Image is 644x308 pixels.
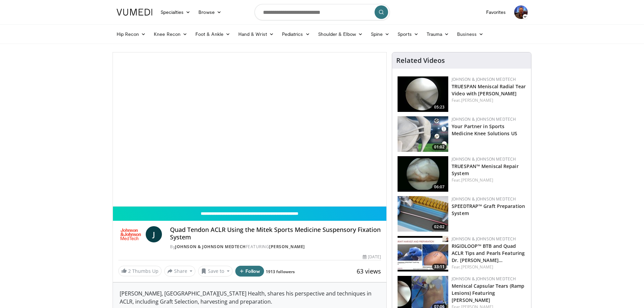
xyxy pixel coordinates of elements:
[452,163,519,176] a: TRUESPAN™ Meniscal Repair System
[164,266,196,277] button: Share
[452,123,517,137] a: Your Partner in Sports Medicine Knee Solutions US
[452,83,526,97] a: TRUESPAN Meniscal Radial Tear Video with [PERSON_NAME]
[194,5,225,19] a: Browse
[113,27,150,41] a: Hip Recon
[398,196,448,232] a: 02:02
[452,264,526,270] div: Feat.
[118,226,143,242] img: Johnson & Johnson MedTech
[357,267,381,275] span: 63 views
[367,27,393,41] a: Spine
[235,266,264,277] button: Follow
[452,196,516,202] a: Johnson & Johnson MedTech
[157,5,195,19] a: Specialties
[398,196,448,232] img: a46a2fe1-2704-4a9e-acc3-1c278068f6c4.150x105_q85_crop-smart_upscale.jpg
[452,76,516,82] a: Johnson & Johnson MedTech
[278,27,314,41] a: Pediatrics
[461,177,493,183] a: [PERSON_NAME]
[398,156,448,192] a: 06:07
[170,244,381,250] div: By FEATURING
[175,244,246,250] a: Johnson & Johnson MedTech
[423,27,453,41] a: Trauma
[452,243,525,263] a: RIGIDLOOP™ BTB and Quad ACLR Tips and Pearls Featuring Dr. [PERSON_NAME]…
[118,266,162,276] a: 2 Thumbs Up
[432,264,447,270] span: 33:11
[398,76,448,112] img: a9cbc79c-1ae4-425c-82e8-d1f73baa128b.150x105_q85_crop-smart_upscale.jpg
[432,144,447,150] span: 01:02
[170,226,381,241] h4: Quad Tendon ACLR Using the Mitek Sports Medicine Suspensory Fixation System
[461,264,493,270] a: [PERSON_NAME]
[234,27,278,41] a: Hand & Wrist
[452,97,526,103] div: Feat.
[255,4,390,20] input: Search topics, interventions
[452,283,524,303] a: Meniscal Capsular Tears (Ramp Lesions) Featuring [PERSON_NAME]
[452,116,516,122] a: Johnson & Johnson MedTech
[452,236,516,242] a: Johnson & Johnson MedTech
[393,27,423,41] a: Sports
[128,268,131,274] span: 2
[461,97,493,103] a: [PERSON_NAME]
[396,56,445,65] h4: Related Videos
[482,5,510,19] a: Favorites
[452,276,516,282] a: Johnson & Johnson MedTech
[452,177,526,183] div: Feat.
[150,27,191,41] a: Knee Recon
[398,116,448,152] a: 01:02
[452,203,525,216] a: SPEEDTRAP™ Graft Preparation System
[191,27,234,41] a: Foot & Ankle
[198,266,233,277] button: Save to
[453,27,487,41] a: Business
[432,224,447,230] span: 02:02
[117,9,152,16] img: VuMedi Logo
[398,116,448,152] img: 0543fda4-7acd-4b5c-b055-3730b7e439d4.150x105_q85_crop-smart_upscale.jpg
[514,5,528,19] img: Avatar
[432,184,447,190] span: 06:07
[363,254,381,260] div: [DATE]
[314,27,367,41] a: Shoulder & Elbow
[269,244,305,250] a: [PERSON_NAME]
[398,156,448,192] img: e42d750b-549a-4175-9691-fdba1d7a6a0f.150x105_q85_crop-smart_upscale.jpg
[146,226,162,242] a: J
[452,156,516,162] a: Johnson & Johnson MedTech
[432,104,447,110] span: 05:23
[398,76,448,112] a: 05:23
[398,236,448,271] img: 4bc3a03c-f47c-4100-84fa-650097507746.150x105_q85_crop-smart_upscale.jpg
[266,269,295,275] a: 1913 followers
[398,236,448,271] a: 33:11
[113,52,387,207] video-js: Video Player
